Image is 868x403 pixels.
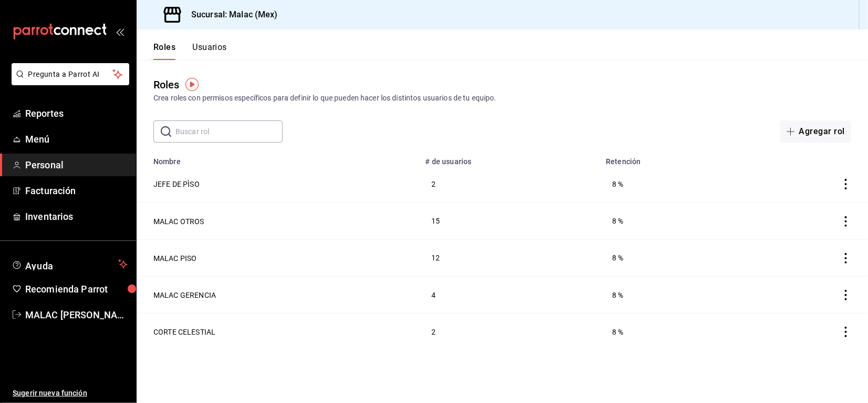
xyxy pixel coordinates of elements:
[841,290,851,300] button: actions
[841,216,851,227] button: actions
[25,132,128,146] span: Menú
[185,78,199,91] img: Tooltip marker
[780,120,851,143] button: Agregar rol
[116,27,124,36] button: open_drawer_menu
[175,121,283,142] input: Buscar rol
[137,151,419,166] th: Nombre
[28,69,113,80] span: Pregunta a Parrot AI
[419,151,600,166] th: # de usuarios
[600,151,745,166] th: Retención
[600,314,745,350] td: 8 %
[183,8,278,21] h3: Sucursal: Malac (Mex)
[25,209,128,224] span: Inventarios
[153,327,215,337] button: CORTE CELESTIAL
[841,253,851,264] button: actions
[841,327,851,337] button: actions
[25,106,128,120] span: Reportes
[419,239,600,276] td: 12
[7,76,129,87] a: Pregunta a Parrot AI
[153,290,216,300] button: MALAC GERENCIA
[841,179,851,189] button: actions
[153,42,227,60] div: navigation tabs
[25,282,128,296] span: Recomienda Parrot
[25,258,114,270] span: Ayuda
[153,77,180,93] div: Roles
[153,253,197,264] button: MALAC PISO
[12,63,129,85] button: Pregunta a Parrot AI
[153,42,175,60] button: Roles
[153,216,204,227] button: MALAC OTROS
[419,314,600,350] td: 2
[600,276,745,313] td: 8 %
[25,158,128,172] span: Personal
[153,93,851,104] div: Crea roles con permisos específicos para definir lo que pueden hacer los distintos usuarios de tu...
[192,42,227,60] button: Usuarios
[153,179,200,189] button: JEFE DE PÌSO
[600,203,745,239] td: 8 %
[600,239,745,276] td: 8 %
[600,166,745,203] td: 8 %
[419,203,600,239] td: 15
[25,308,128,322] span: MALAC [PERSON_NAME]
[25,184,128,198] span: Facturación
[419,166,600,203] td: 2
[13,388,128,399] span: Sugerir nueva función
[419,276,600,313] td: 4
